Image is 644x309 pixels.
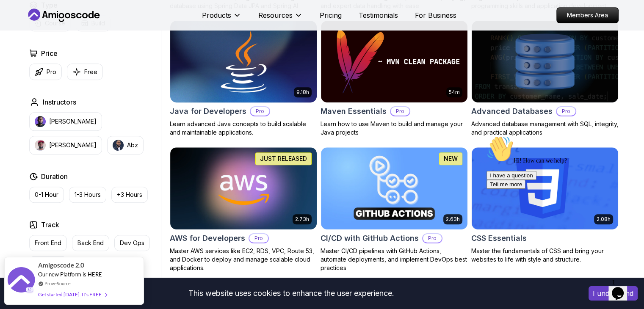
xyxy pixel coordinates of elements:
[69,187,106,203] button: 1-3 Hours
[295,216,309,223] p: 2.73h
[3,3,30,30] img: :wave:
[320,10,342,20] a: Pricing
[321,105,387,117] h2: Maven Essentials
[120,239,144,247] p: Dev Ops
[472,147,618,229] img: CSS Essentials card
[359,10,398,20] a: Testimonials
[258,10,303,27] button: Resources
[113,140,124,151] img: instructor img
[38,271,102,278] span: Our new Platform is HERE
[556,7,619,23] a: Members Area
[170,147,317,272] a: AWS for Developers card2.73hJUST RELEASEDAWS for DevelopersProMaster AWS services like EC2, RDS, ...
[3,25,84,32] span: Hi! How can we help?
[3,48,42,57] button: Tell me more
[107,136,144,154] button: instructor imgAbz
[321,232,419,244] h2: CI/CD with GitHub Actions
[29,112,102,131] button: instructor img[PERSON_NAME]
[43,97,76,107] h2: Instructors
[321,147,467,229] img: CI/CD with GitHub Actions card
[35,190,58,199] p: 0-1 Hour
[170,147,317,229] img: AWS for Developers card
[251,107,269,116] p: Pro
[321,147,468,272] a: CI/CD with GitHub Actions card2.63hNEWCI/CD with GitHub ActionsProMaster CI/CD pipelines with Git...
[423,234,442,243] p: Pro
[449,89,460,96] p: 54m
[321,120,468,137] p: Learn how to use Maven to build and manage your Java projects
[8,267,35,295] img: provesource social proof notification image
[472,21,618,103] img: Advanced Databases card
[35,239,61,247] p: Front End
[321,247,468,272] p: Master CI/CD pipelines with GitHub Actions, automate deployments, and implement DevOps best pract...
[38,290,107,299] div: Get started [DATE]. It's FREE
[483,132,636,271] iframe: chat widget
[49,141,97,149] p: [PERSON_NAME]
[608,275,636,301] iframe: chat widget
[41,220,59,230] h2: Track
[446,216,460,223] p: 2.63h
[260,154,307,163] p: JUST RELEASED
[72,235,109,251] button: Back End
[84,68,97,76] p: Free
[202,10,241,27] button: Products
[471,20,619,137] a: Advanced Databases cardAdvanced DatabasesProAdvanced database management with SQL, integrity, and...
[471,105,553,117] h2: Advanced Databases
[166,19,320,105] img: Java for Developers card
[444,154,458,163] p: NEW
[258,10,293,20] p: Resources
[471,147,619,264] a: CSS Essentials card2.08hCSS EssentialsMaster the fundamentals of CSS and bring your websites to l...
[67,63,103,80] button: Free
[170,20,317,137] a: Java for Developers card9.18hJava for DevelopersProLearn advanced Java concepts to build scalable...
[29,235,67,251] button: Front End
[170,247,317,272] p: Master AWS services like EC2, RDS, VPC, Route 53, and Docker to deploy and manage scalable cloud ...
[38,260,84,270] span: Amigoscode 2.0
[321,20,468,137] a: Maven Essentials card54mMaven EssentialsProLearn how to use Maven to build and manage your Java p...
[321,21,467,103] img: Maven Essentials card
[296,89,309,96] p: 9.18h
[170,232,245,244] h2: AWS for Developers
[415,10,456,20] a: For Business
[75,190,101,199] p: 1-3 Hours
[117,190,142,199] p: +3 Hours
[471,247,619,264] p: Master the fundamentals of CSS and bring your websites to life with style and structure.
[29,187,64,203] button: 0-1 Hour
[41,48,58,58] h2: Price
[557,8,618,23] p: Members Area
[170,105,246,117] h2: Java for Developers
[127,141,138,149] p: Abz
[249,234,268,243] p: Pro
[170,120,317,137] p: Learn advanced Java concepts to build scalable and maintainable applications.
[29,256,67,272] button: Full Stack
[3,39,53,48] button: I have a question
[29,63,62,80] button: Pro
[44,280,71,287] a: ProveSource
[557,107,575,116] p: Pro
[589,286,638,301] button: Accept cookies
[49,117,97,126] p: [PERSON_NAME]
[471,120,619,137] p: Advanced database management with SQL, integrity, and practical applications
[391,107,409,116] p: Pro
[35,116,46,127] img: instructor img
[35,140,46,151] img: instructor img
[6,284,576,303] div: This website uses cookies to enhance the user experience.
[41,171,68,182] h2: Duration
[3,3,156,57] div: 👋Hi! How can we help?I have a questionTell me more
[47,68,56,76] p: Pro
[471,232,527,244] h2: CSS Essentials
[111,187,148,203] button: +3 Hours
[77,239,104,247] p: Back End
[202,10,231,20] p: Products
[114,235,150,251] button: Dev Ops
[29,136,102,154] button: instructor img[PERSON_NAME]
